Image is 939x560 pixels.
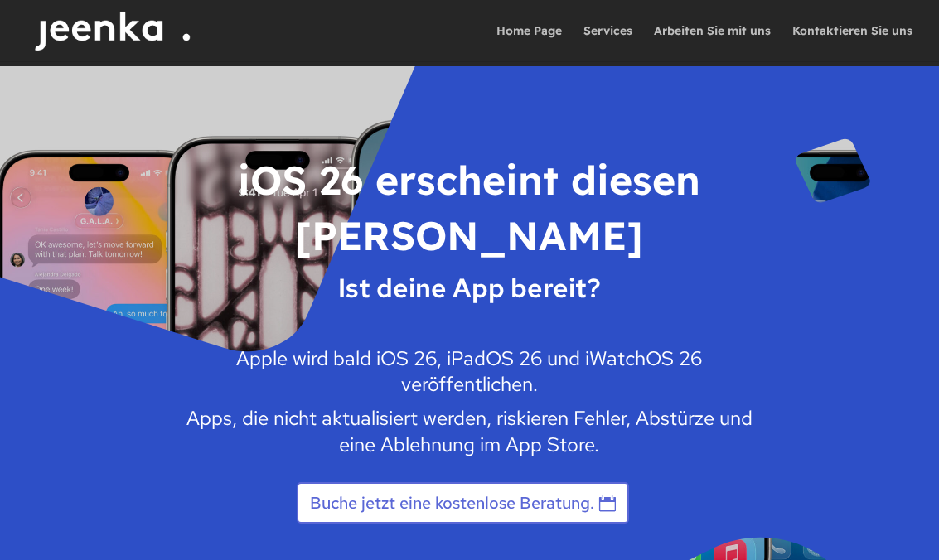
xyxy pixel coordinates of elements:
a: Arbeiten Sie mit uns [654,25,771,61]
a: Home Page [496,25,562,61]
span: Ist deine App bereit? [177,273,762,345]
a: Services [583,25,632,61]
p: Apps, die nicht aktualisiert werden, riskieren Fehler, Abstürze und eine Ablehnung im App Store. [177,405,762,456]
a: Kontaktieren Sie uns [792,25,912,61]
h1: iOS 26 erscheint diesen [PERSON_NAME] [177,152,762,272]
p: Apple wird bald iOS 26, iPadOS 26 und iWatchOS 26 veröffentlichen. [177,345,762,405]
a: Buche jetzt eine kostenlose Beratung. [297,482,629,524]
